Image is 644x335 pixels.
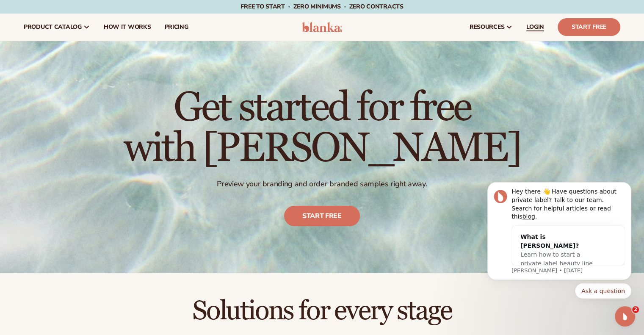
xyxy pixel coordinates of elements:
[615,306,635,327] iframe: Intercom live chat
[463,14,520,41] a: resources
[124,88,520,169] h1: Get started for free with [PERSON_NAME]
[240,3,403,11] span: Free to start · ZERO minimums · ZERO contracts
[470,24,504,30] span: resources
[97,14,158,41] a: How It Works
[520,14,551,41] a: LOGIN
[302,22,342,32] img: logo
[526,24,544,30] span: LOGIN
[558,18,620,36] a: Start Free
[124,179,520,189] p: Preview your branding and order branded samples right away.
[164,24,188,30] span: pricing
[24,24,82,30] span: product catalog
[24,297,620,325] h2: Solutions for every stage
[104,24,151,30] span: How It Works
[158,14,195,41] a: pricing
[632,306,639,313] span: 2
[17,14,97,41] a: product catalog
[475,163,644,312] iframe: Intercom notifications message
[284,206,360,227] a: Start free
